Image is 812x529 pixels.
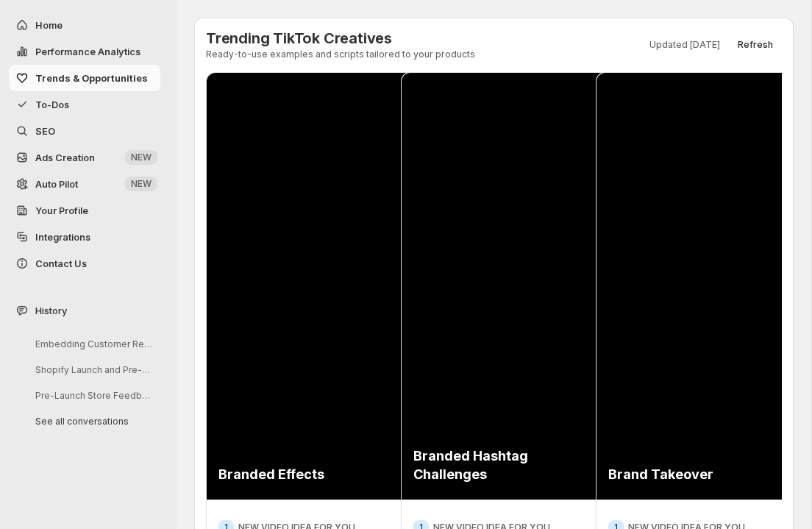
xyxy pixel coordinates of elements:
[206,49,475,60] p: Ready-to-use examples and scripts tailored to your products
[24,358,163,381] button: Shopify Launch and Pre-Launch Strategy
[9,171,160,197] a: Auto Pilot
[206,29,475,47] h3: Trending TikTok Creatives
[608,465,767,483] div: Brand Takeover
[9,118,160,144] a: SEO
[9,12,160,38] button: Home
[205,68,441,504] iframe: TikTok Video
[9,224,160,250] a: Integrations
[35,152,95,163] span: Ads Creation
[9,250,160,277] button: Contact Us
[24,384,163,407] button: Pre-Launch Store Feedback
[729,35,782,55] button: Refresh
[413,447,572,483] div: Branded Hashtag Challenges
[9,144,160,171] button: Ads Creation
[35,303,67,318] span: History
[131,152,152,163] span: NEW
[35,178,78,190] span: Auto Pilot
[24,410,163,433] button: See all conversations
[35,19,63,31] span: Home
[35,125,55,137] span: SEO
[218,465,377,483] div: Branded Effects
[131,178,152,190] span: NEW
[35,99,69,110] span: To-Dos
[9,38,160,65] button: Performance Analytics
[35,258,87,269] span: Contact Us
[738,39,773,51] span: Refresh
[9,197,160,224] a: Your Profile
[24,333,163,355] button: Embedding Customer Reviews on Product Pages
[649,39,720,51] p: Updated [DATE]
[9,91,160,118] button: To-Dos
[35,231,90,243] span: Integrations
[400,68,636,504] iframe: TikTok Video
[9,65,160,91] button: Trends & Opportunities
[35,72,148,84] span: Trends & Opportunities
[35,205,88,216] span: Your Profile
[35,46,140,57] span: Performance Analytics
